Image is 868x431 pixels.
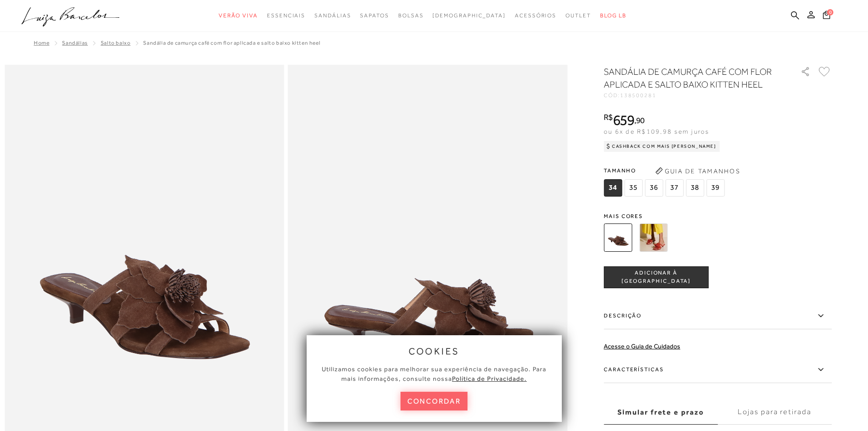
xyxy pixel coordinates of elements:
a: categoryNavScreenReaderText [314,7,351,24]
a: categoryNavScreenReaderText [360,7,389,24]
span: 138500281 [620,92,657,99]
span: 35 [624,179,642,197]
a: categoryNavScreenReaderText [219,7,258,24]
button: ADICIONAR À [GEOGRAPHIC_DATA] [604,266,709,288]
a: categoryNavScreenReaderText [515,7,556,24]
a: BLOG LB [600,7,627,24]
a: Home [34,40,49,46]
span: 39 [706,179,724,197]
span: Mais cores [604,213,832,219]
span: [DEMOGRAPHIC_DATA] [432,12,506,19]
span: 34 [604,179,622,197]
a: noSubCategoriesText [432,7,506,24]
span: 659 [613,112,634,128]
label: Simular frete e prazo [604,400,718,425]
span: Sapatos [360,12,389,19]
span: Bolsas [398,12,424,19]
div: CÓD: [604,93,786,98]
a: Acesse o Guia de Cuidados [604,343,680,350]
label: Lojas para retirada [718,400,832,425]
span: SANDÁLIA DE CAMURÇA CAFÉ COM FLOR APLICADA E SALTO BAIXO KITTEN HEEL [143,40,320,46]
button: 0 [820,10,833,22]
label: Descrição [604,303,832,329]
span: 36 [645,179,663,197]
span: Acessórios [515,12,556,19]
span: ou 6x de R$109,98 sem juros [604,128,709,135]
button: Guia de Tamanhos [652,164,743,178]
span: 90 [636,115,645,125]
span: 37 [665,179,683,197]
span: 38 [686,179,704,197]
span: Essenciais [267,12,305,19]
label: Características [604,357,832,383]
h1: SANDÁLIA DE CAMURÇA CAFÉ COM FLOR APLICADA E SALTO BAIXO KITTEN HEEL [604,65,775,91]
img: SANDÁLIA DE CAMURÇA VERMELHO CAIENA COM FLOR APLICADA E SALTO BAIXO KITTEN HEEL [639,223,668,252]
button: concordar [401,392,468,410]
i: R$ [604,113,613,121]
a: categoryNavScreenReaderText [267,7,305,24]
span: Verão Viva [219,12,258,19]
span: ADICIONAR À [GEOGRAPHIC_DATA] [604,269,708,285]
span: Utilizamos cookies para melhorar sua experiência de navegação. Para mais informações, consulte nossa [322,365,546,382]
a: Salto Baixo [101,40,131,46]
span: Sandálias [314,12,351,19]
span: cookies [409,346,460,356]
a: Política de Privacidade. [452,375,527,382]
div: Cashback com Mais [PERSON_NAME] [604,141,720,152]
span: Tamanho [604,164,727,177]
a: categoryNavScreenReaderText [398,7,424,24]
span: Outlet [565,12,591,19]
i: , [634,116,645,125]
img: SANDÁLIA DE CAMURÇA CAFÉ COM FLOR APLICADA E SALTO BAIXO KITTEN HEEL [604,223,632,252]
span: 0 [827,9,833,16]
span: BLOG LB [600,12,627,19]
a: categoryNavScreenReaderText [565,7,591,24]
a: SANDÁLIAS [62,40,87,46]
